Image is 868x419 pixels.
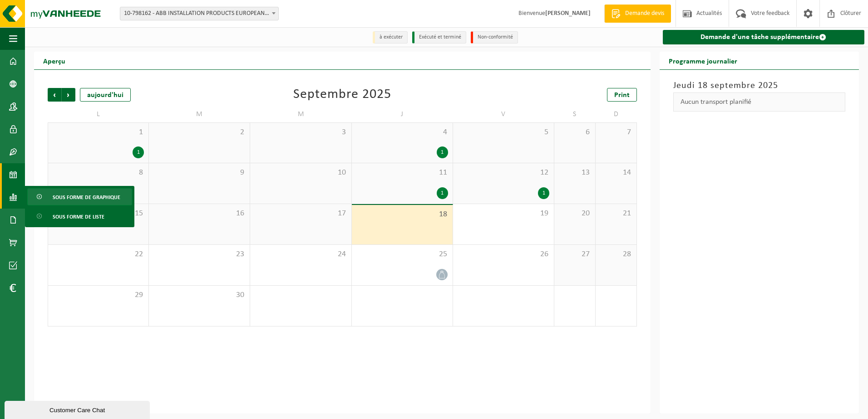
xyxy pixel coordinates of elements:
span: 9 [153,168,245,178]
strong: [PERSON_NAME] [545,10,591,17]
span: 13 [559,168,591,178]
li: Exécuté et terminé [412,31,466,44]
span: 10-798162 - ABB INSTALLATION PRODUCTS EUROPEAN CENTRE SA - HOUDENG-GOEGNIES [120,7,279,20]
div: Aucun transport planifié [673,93,845,112]
span: 4 [356,127,448,137]
span: 1 [53,127,144,137]
span: Print [614,92,630,99]
span: 28 [600,249,632,259]
td: J [352,106,453,122]
td: V [453,106,554,122]
span: 20 [559,209,591,219]
span: 8 [53,168,144,178]
td: D [596,106,637,122]
div: Septembre 2025 [293,88,391,102]
h2: Aperçu [34,52,74,69]
span: 23 [153,249,245,259]
span: 26 [458,249,549,259]
span: 17 [255,209,346,219]
a: Sous forme de graphique [27,188,132,205]
td: M [250,106,351,122]
span: 18 [356,209,448,219]
span: 25 [356,249,448,259]
div: 1 [437,187,448,199]
span: 21 [600,209,632,219]
span: 19 [458,209,549,219]
h3: Jeudi 18 septembre 2025 [673,79,845,93]
div: aujourd'hui [80,88,131,102]
a: Demande d'une tâche supplémentaire [663,30,864,44]
h2: Programme journalier [660,52,746,69]
span: Sous forme de liste [53,208,104,225]
iframe: chat widget [5,399,152,419]
span: 29 [53,290,144,300]
a: Print [607,88,637,102]
span: 7 [600,127,632,137]
span: 2 [153,127,245,137]
td: M [149,106,250,122]
span: 10 [255,168,346,178]
div: 1 [133,146,144,158]
span: 5 [458,127,549,137]
span: Précédent [48,88,61,102]
span: 12 [458,168,549,178]
span: 11 [356,168,448,178]
li: Non-conformité [471,31,518,44]
span: 27 [559,249,591,259]
span: Demande devis [623,9,666,18]
span: 30 [153,290,245,300]
span: 10-798162 - ABB INSTALLATION PRODUCTS EUROPEAN CENTRE SA - HOUDENG-GOEGNIES [120,7,278,20]
td: S [554,106,596,122]
span: 16 [153,209,245,219]
div: 1 [437,146,448,158]
span: 24 [255,249,346,259]
span: Sous forme de graphique [53,189,120,206]
a: Demande devis [604,5,671,23]
span: 6 [559,127,591,137]
span: Suivant [62,88,75,102]
div: 1 [538,187,549,199]
td: L [48,106,149,122]
span: 22 [53,249,144,259]
span: 14 [600,168,632,178]
span: 3 [255,127,346,137]
li: à exécuter [373,31,408,44]
a: Sous forme de liste [27,208,132,225]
